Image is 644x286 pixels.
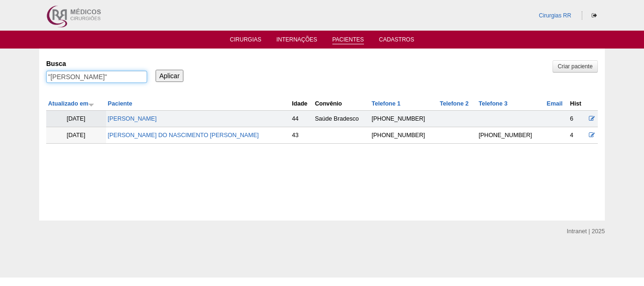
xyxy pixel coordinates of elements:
[477,127,545,144] td: [PHONE_NUMBER]
[568,111,586,127] td: 6
[332,36,364,44] a: Pacientes
[553,60,598,73] a: Criar paciente
[46,111,106,127] td: [DATE]
[290,127,313,144] td: 43
[479,100,507,107] a: Telefone 3
[230,36,262,46] a: Cirurgias
[440,100,469,107] a: Telefone 2
[290,97,313,111] th: Idade
[313,111,370,127] td: Saúde Bradesco
[313,97,370,111] th: Convênio
[156,70,183,82] input: Aplicar
[370,111,438,127] td: [PHONE_NUMBER]
[88,101,94,107] img: ordem crescente
[547,100,563,107] a: Email
[568,97,586,111] th: Hist
[290,111,313,127] td: 44
[46,127,106,144] td: [DATE]
[592,13,597,18] i: Sair
[108,115,157,122] a: [PERSON_NAME]
[46,71,147,83] input: Digite os termos que você deseja procurar.
[539,12,571,19] a: Cirurgias RR
[372,100,400,107] a: Telefone 1
[48,100,94,107] a: Atualizado em
[46,59,147,68] label: Busca
[276,36,317,46] a: Internações
[567,227,605,236] div: Intranet | 2025
[108,100,132,107] a: Paciente
[370,127,438,144] td: [PHONE_NUMBER]
[379,36,414,46] a: Cadastros
[108,132,259,139] a: [PERSON_NAME] DO NASCIMENTO [PERSON_NAME]
[568,127,586,144] td: 4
